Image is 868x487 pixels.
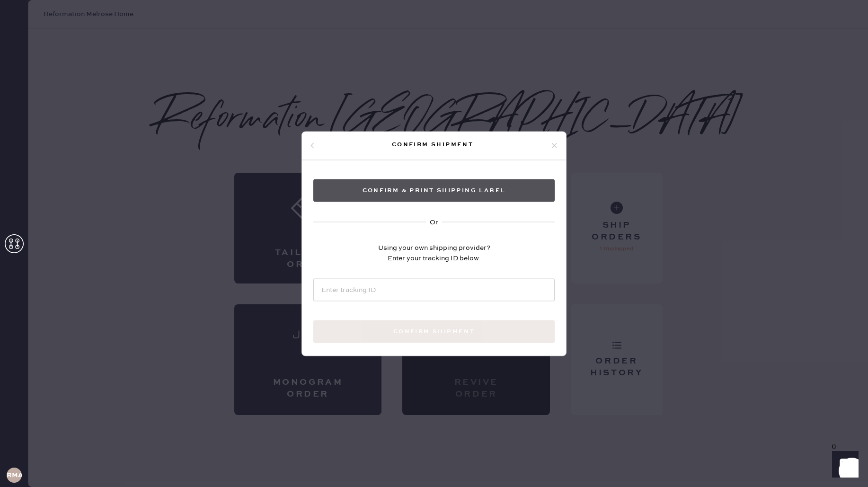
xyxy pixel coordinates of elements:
[430,217,438,227] div: Or
[313,278,555,301] input: Enter tracking ID
[313,179,555,202] button: Confirm & Print shipping label
[378,242,490,263] div: Using your own shipping provider? Enter your tracking ID below.
[313,320,555,343] button: Confirm shipment
[315,139,550,151] div: Confirm shipment
[7,472,22,478] h3: RMA
[823,444,864,485] iframe: Front Chat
